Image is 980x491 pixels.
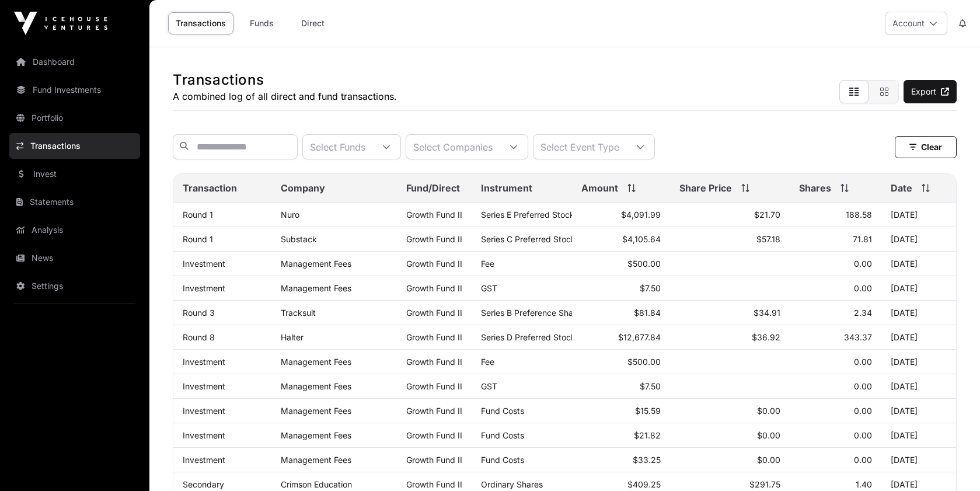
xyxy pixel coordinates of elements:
[922,435,980,491] iframe: Chat Widget
[572,252,670,276] td: $500.00
[183,234,213,244] a: Round 1
[406,455,462,465] a: Growth Fund II
[757,455,780,465] span: $0.00
[183,210,213,220] a: Round 1
[183,181,237,195] span: Transaction
[406,308,462,318] a: Growth Fund II
[406,181,460,195] span: Fund/Direct
[754,308,780,318] span: $34.91
[481,479,543,489] span: Ordinary Shares
[885,12,947,35] button: Account
[881,325,956,350] td: [DATE]
[173,71,397,89] h1: Transactions
[854,308,872,318] span: 2.34
[854,455,872,465] span: 0.00
[281,259,388,269] p: Management Fees
[754,210,780,220] span: $21.70
[572,448,670,472] td: $33.25
[856,479,872,489] span: 1.40
[9,217,140,243] a: Analysis
[881,252,956,276] td: [DATE]
[281,406,388,416] p: Management Fees
[757,430,780,440] span: $0.00
[572,350,670,374] td: $500.00
[572,325,670,350] td: $12,677.84
[756,234,780,244] span: $57.18
[881,350,956,374] td: [DATE]
[281,283,388,293] p: Management Fees
[9,189,140,215] a: Statements
[881,448,956,472] td: [DATE]
[281,430,388,440] p: Management Fees
[749,479,780,489] span: $291.75
[533,135,626,159] div: Select Event Type
[406,332,462,342] a: Growth Fund II
[281,357,388,367] p: Management Fees
[881,374,956,399] td: [DATE]
[183,308,215,318] a: Round 3
[881,301,956,325] td: [DATE]
[854,381,872,391] span: 0.00
[481,430,524,440] span: Fund Costs
[9,273,140,299] a: Settings
[799,181,831,195] span: Shares
[853,234,872,244] span: 71.81
[406,479,462,489] a: Growth Fund II
[183,479,224,489] a: Secondary
[854,357,872,367] span: 0.00
[238,12,285,34] a: Funds
[281,332,304,342] a: Halter
[881,399,956,423] td: [DATE]
[281,308,316,318] a: Tracksuit
[183,332,215,342] a: Round 8
[481,181,532,195] span: Instrument
[481,234,576,244] span: Series C Preferred Stock
[572,203,670,227] td: $4,091.99
[406,381,462,391] a: Growth Fund II
[9,49,140,75] a: Dashboard
[9,245,140,271] a: News
[854,283,872,293] span: 0.00
[183,430,225,440] a: Investment
[406,210,462,220] a: Growth Fund II
[881,423,956,448] td: [DATE]
[183,283,225,293] a: Investment
[9,105,140,131] a: Portfolio
[572,399,670,423] td: $15.59
[572,276,670,301] td: $7.50
[9,133,140,159] a: Transactions
[173,89,397,103] p: A combined log of all direct and fund transactions.
[406,430,462,440] a: Growth Fund II
[854,406,872,416] span: 0.00
[183,357,225,367] a: Investment
[844,332,872,342] span: 343.37
[572,374,670,399] td: $7.50
[846,210,872,220] span: 188.58
[281,455,388,465] p: Management Fees
[481,406,524,416] span: Fund Costs
[290,12,336,34] a: Direct
[406,406,462,416] a: Growth Fund II
[9,161,140,187] a: Invest
[406,283,462,293] a: Growth Fund II
[9,77,140,103] a: Fund Investments
[281,210,299,220] a: Nuro
[481,381,497,391] span: GST
[281,381,388,391] p: Management Fees
[406,259,462,269] a: Growth Fund II
[168,12,233,34] a: Transactions
[881,203,956,227] td: [DATE]
[14,12,107,35] img: Icehouse Ventures Logo
[895,136,957,158] button: Clear
[891,181,912,195] span: Date
[183,406,225,416] a: Investment
[481,455,524,465] span: Fund Costs
[303,135,372,159] div: Select Funds
[572,301,670,325] td: $81.84
[481,308,585,318] span: Series B Preference Shares
[281,234,317,244] a: Substack
[481,283,497,293] span: GST
[183,381,225,391] a: Investment
[854,430,872,440] span: 0.00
